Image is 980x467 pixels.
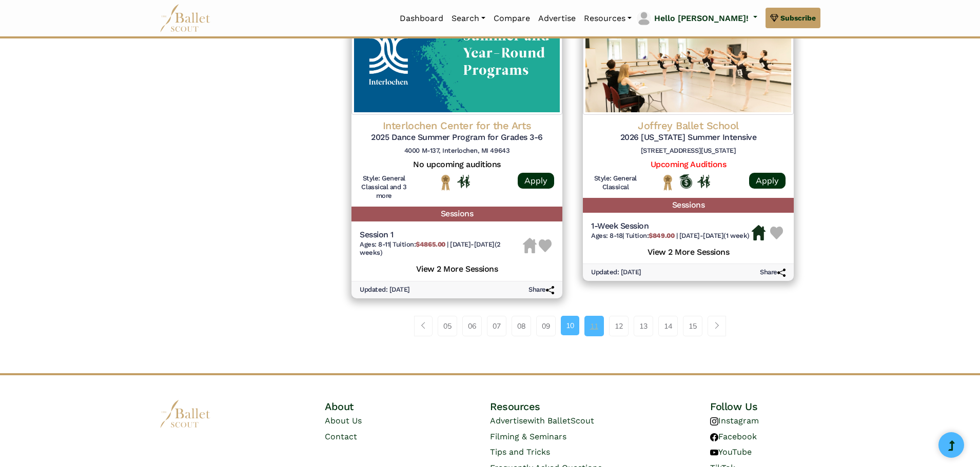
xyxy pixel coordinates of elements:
a: Compare [489,8,534,29]
a: 08 [512,316,531,336]
a: Dashboard [396,8,447,29]
span: [DATE]-[DATE] (2 weeks) [360,240,501,257]
h6: Style: General Classical and 3 more [360,174,408,200]
h5: 2026 [US_STATE] Summer Intensive [591,132,786,143]
h5: Session 1 [360,230,523,240]
span: Ages: 8-18 [591,232,622,239]
a: 10 [561,316,579,335]
img: gem.svg [770,12,778,24]
img: In Person [697,175,710,188]
img: In Person [457,175,470,188]
h5: Sessions [583,198,794,213]
h5: Sessions [351,207,562,221]
a: 15 [683,316,702,336]
h4: Resources [490,400,655,413]
h4: Joffrey Ballet School [591,119,786,132]
h4: Interlochen Center for the Arts [360,119,554,132]
a: 11 [584,316,604,336]
a: YouTube [710,447,752,457]
a: Instagram [710,416,759,425]
a: 13 [634,316,653,336]
img: National [661,174,674,190]
h6: [STREET_ADDRESS][US_STATE] [591,147,786,155]
img: profile picture [637,11,651,26]
img: Offers Scholarship [679,174,692,189]
a: Advertise [534,8,580,29]
a: About Us [325,416,362,425]
img: logo [160,400,211,428]
b: $849.00 [649,232,674,239]
span: Tuition: [625,232,676,239]
nav: Page navigation example [414,316,732,336]
span: [DATE]-[DATE] (1 week) [679,232,750,239]
img: facebook logo [710,433,718,441]
img: Housing Available [752,225,766,240]
a: Advertisewith BalletScout [490,416,594,425]
a: Facebook [710,432,757,441]
span: Subscribe [780,12,816,24]
img: youtube logo [710,449,718,457]
img: Housing Unavailable [523,238,537,253]
a: Resources [580,8,636,29]
img: Heart [770,227,783,239]
h6: Share [760,268,786,277]
a: Search [447,8,489,29]
a: 06 [462,316,482,336]
a: Upcoming Auditions [651,159,726,169]
img: National [439,174,452,190]
a: 05 [438,316,457,336]
a: 07 [487,316,506,336]
a: Filming & Seminars [490,432,566,441]
b: $4865.00 [416,240,445,248]
p: Hello [PERSON_NAME]! [654,12,749,25]
a: Contact [325,432,357,441]
h6: | | [591,232,750,240]
img: instagram logo [710,417,718,425]
h5: 2025 Dance Summer Program for Grades 3-6 [360,132,554,143]
h5: View 2 More Sessions [360,261,554,275]
img: Logo [351,12,562,115]
h5: View 2 More Sessions [591,245,786,258]
a: Apply [749,173,786,189]
h6: Share [528,286,554,294]
a: Subscribe [766,8,820,28]
h4: About [325,400,435,413]
h6: 4000 M-137, Interlochen, MI 49643 [360,147,554,155]
h6: | | [360,240,523,258]
a: 14 [658,316,678,336]
h6: Style: General Classical [591,174,640,192]
h5: 1-Week Session [591,221,750,232]
span: Tuition: [393,240,447,248]
a: Tips and Tricks [490,447,550,457]
a: profile picture Hello [PERSON_NAME]! [636,10,757,27]
span: with BalletScout [527,416,594,425]
a: Apply [518,173,554,189]
img: Heart [539,239,552,252]
h6: Updated: [DATE] [591,268,641,277]
a: 12 [609,316,629,336]
h5: No upcoming auditions [360,159,554,170]
a: 09 [536,316,556,336]
span: Ages: 8-11 [360,240,389,248]
img: Logo [583,12,794,115]
h4: Follow Us [710,400,820,413]
h6: Updated: [DATE] [360,286,410,294]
